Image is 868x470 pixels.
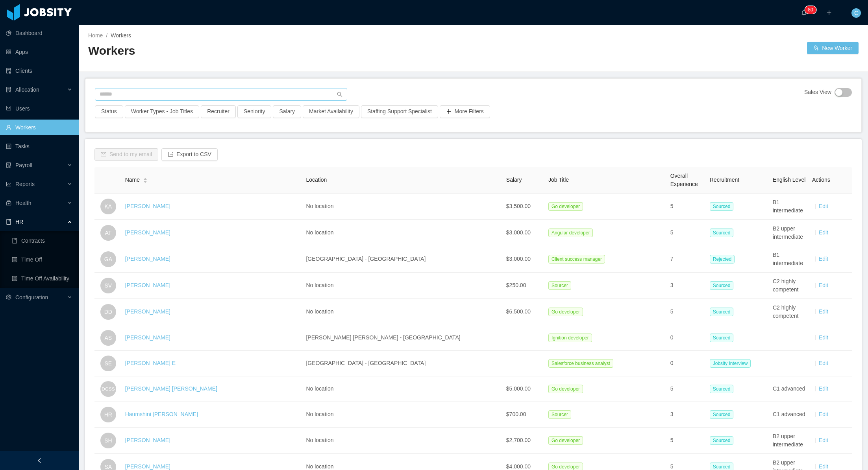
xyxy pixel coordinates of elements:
[6,295,11,300] i: icon: setting
[770,246,809,273] td: B1 intermediate
[303,273,503,299] td: No location
[854,8,858,18] span: C
[6,219,11,225] i: icon: book
[710,334,737,341] a: Sourced
[303,325,503,351] td: [PERSON_NAME] [PERSON_NAME] - [GEOGRAPHIC_DATA]
[710,385,737,392] a: Sourced
[805,6,816,14] sup: 80
[125,229,170,236] a: [PERSON_NAME]
[710,410,734,419] span: Sourced
[6,181,11,187] i: icon: line-chart
[770,220,809,246] td: B2 upper intermediate
[12,271,72,286] a: icon: profileTime Off Availability
[102,382,115,396] span: DGSS
[710,281,734,290] span: Sourced
[111,32,131,39] span: Workers
[506,282,526,288] span: $250.00
[811,6,813,14] p: 0
[819,282,828,288] a: Edit
[506,229,531,236] span: $3,000.00
[125,334,170,341] a: [PERSON_NAME]
[105,356,112,371] span: SE
[770,402,809,428] td: C1 advanced
[804,88,831,97] span: Sales View
[710,437,737,443] a: Sourced
[710,282,737,288] a: Sourced
[125,282,170,288] a: [PERSON_NAME]
[548,308,583,316] span: Go developer
[770,194,809,220] td: B1 intermediate
[105,278,112,293] span: SV
[506,203,531,209] span: $3,500.00
[548,359,613,368] span: Salesforce business analyst
[104,433,112,448] span: SH
[548,255,605,264] span: Client success manager
[88,43,474,59] h2: Workers
[670,173,698,187] span: Overall Experience
[440,105,490,118] button: icon: plusMore Filters
[667,351,707,376] td: 0
[667,220,707,246] td: 5
[812,177,830,183] span: Actions
[819,411,828,417] a: Edit
[506,385,531,392] span: $5,000.00
[15,294,48,300] span: Configuration
[770,376,809,402] td: C1 advanced
[667,273,707,299] td: 3
[104,251,112,267] span: GA
[770,299,809,325] td: C2 highly competent
[125,203,170,209] a: [PERSON_NAME]
[6,138,72,154] a: icon: profileTasks
[201,105,236,118] button: Recruiter
[15,87,39,93] span: Allocation
[819,463,828,470] a: Edit
[667,325,707,351] td: 0
[819,385,828,392] a: Edit
[105,225,111,241] span: AT
[106,32,107,39] span: /
[710,360,754,366] a: Jobsity Interview
[819,437,828,443] a: Edit
[807,42,859,54] a: icon: usergroup-addNew Worker
[710,385,734,393] span: Sourced
[826,10,832,15] i: icon: plus
[143,177,148,182] div: Sort
[105,330,112,346] span: AS
[303,299,503,325] td: No location
[710,359,751,368] span: Jobsity Interview
[710,436,734,445] span: Sourced
[770,428,809,454] td: B2 upper intermediate
[88,32,103,39] a: Home
[6,44,72,60] a: icon: appstoreApps
[237,105,271,118] button: Seniority
[506,308,531,315] span: $6,500.00
[710,229,734,237] span: Sourced
[161,148,218,161] button: icon: exportExport to CSV
[143,177,148,179] i: icon: caret-up
[125,385,217,392] a: [PERSON_NAME] [PERSON_NAME]
[801,10,807,15] i: icon: bell
[125,256,170,262] a: [PERSON_NAME]
[710,203,737,209] a: Sourced
[710,229,737,236] a: Sourced
[12,233,72,249] a: icon: bookContracts
[125,463,170,470] a: [PERSON_NAME]
[710,177,739,183] span: Recruitment
[506,256,531,262] span: $3,000.00
[303,220,503,246] td: No location
[125,176,140,184] span: Name
[506,411,526,417] span: $700.00
[303,194,503,220] td: No location
[710,308,737,315] a: Sourced
[6,101,72,116] a: icon: robotUsers
[15,181,35,187] span: Reports
[667,376,707,402] td: 5
[710,411,737,417] a: Sourced
[6,87,11,92] i: icon: solution
[548,229,593,237] span: Angular developer
[125,308,170,315] a: [PERSON_NAME]
[306,177,327,183] span: Location
[667,402,707,428] td: 3
[6,162,11,168] i: icon: file-protect
[819,308,828,315] a: Edit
